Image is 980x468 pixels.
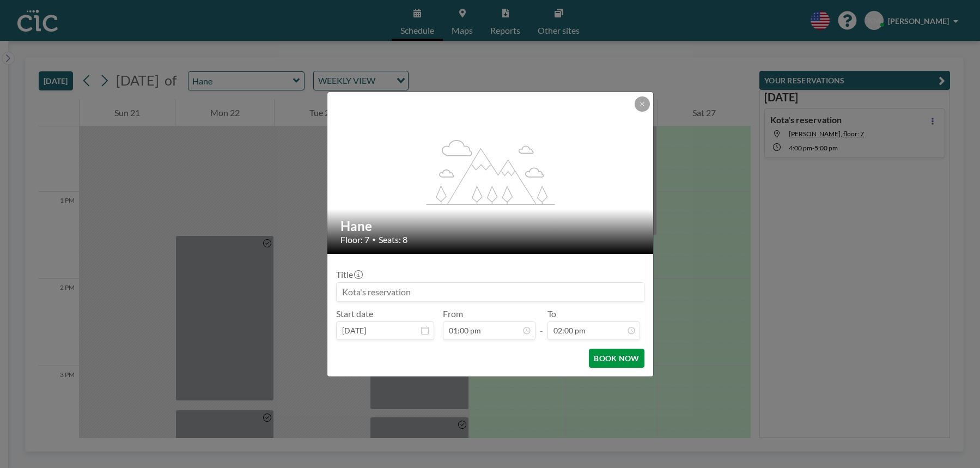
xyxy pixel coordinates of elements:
[547,308,556,319] label: To
[372,235,376,244] span: •
[337,283,644,301] input: Kota's reservation
[340,234,369,245] span: Floor: 7
[336,308,373,319] label: Start date
[540,312,543,336] span: -
[426,139,555,204] g: flex-grow: 1.2;
[443,308,463,319] label: From
[589,349,644,368] button: BOOK NOW
[379,234,407,245] span: Seats: 8
[336,269,362,280] label: Title
[340,218,641,234] h2: Hane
